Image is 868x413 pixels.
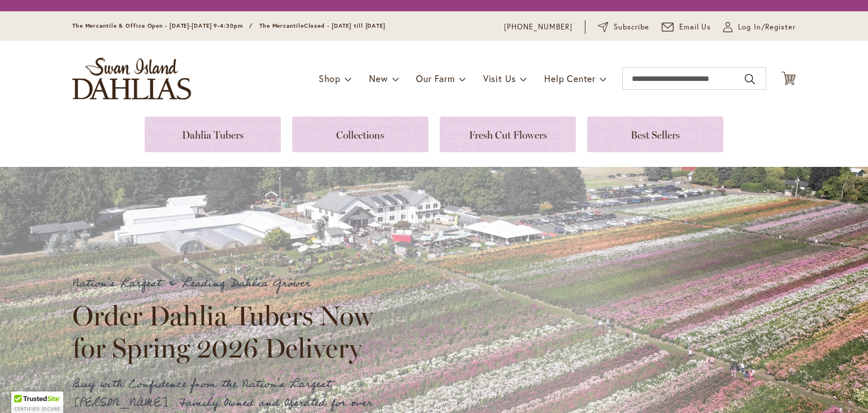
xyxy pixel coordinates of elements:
a: Email Us [662,21,711,33]
span: Help Center [544,72,596,84]
span: Log In/Register [738,21,796,33]
span: Our Farm [416,72,454,84]
a: Subscribe [598,21,649,33]
a: Log In/Register [723,21,796,33]
a: [PHONE_NUMBER] [504,21,572,33]
span: New [369,72,388,84]
p: Nation's Largest & Leading Dahlia Grower [72,274,383,293]
span: Shop [319,72,341,84]
span: Visit Us [483,72,516,84]
span: Subscribe [614,21,649,33]
h2: Order Dahlia Tubers Now for Spring 2026 Delivery [72,300,383,363]
span: Closed - [DATE] till [DATE] [304,22,385,29]
button: Search [745,70,755,88]
span: Email Us [679,21,711,33]
a: store logo [72,58,191,100]
span: The Mercantile & Office Open - [DATE]-[DATE] 9-4:30pm / The Mercantile [72,22,304,29]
